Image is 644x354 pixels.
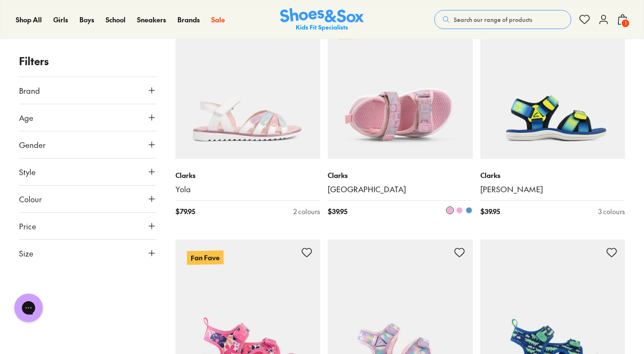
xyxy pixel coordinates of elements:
[328,170,473,180] p: Clarks
[19,112,33,123] span: Age
[16,15,42,24] span: Shop All
[176,170,321,180] p: Clarks
[53,15,68,25] a: Girls
[10,290,48,325] iframe: Gorgias live chat messenger
[186,250,223,265] p: Fan Fave
[280,8,364,31] a: Shoes & Sox
[19,193,42,205] span: Colour
[328,14,473,159] a: Fan Fave
[480,170,625,180] p: Clarks
[328,206,347,216] span: $ 39.95
[19,240,156,266] button: Size
[79,15,94,25] a: Boys
[19,158,156,185] button: Style
[176,184,321,195] a: Yola
[19,247,33,259] span: Size
[598,206,625,216] div: 3 colours
[19,77,156,104] button: Brand
[106,15,126,24] span: School
[137,15,166,24] span: Sneakers
[19,220,36,232] span: Price
[19,131,156,158] button: Gender
[280,8,364,31] img: SNS_Logo_Responsive.svg
[137,15,166,25] a: Sneakers
[53,15,68,24] span: Girls
[480,206,500,216] span: $ 39.95
[19,186,156,212] button: Colour
[621,19,630,28] span: 1
[328,184,473,195] a: [GEOGRAPHIC_DATA]
[211,15,225,24] span: Sale
[19,104,156,131] button: Age
[19,166,36,177] span: Style
[480,184,625,195] a: [PERSON_NAME]
[617,9,628,30] button: 1
[19,53,156,69] p: Filters
[454,15,532,24] span: Search our range of products
[177,15,200,25] a: Brands
[106,15,126,25] a: School
[177,15,200,24] span: Brands
[19,85,40,96] span: Brand
[19,139,46,150] span: Gender
[293,206,320,216] div: 2 colours
[434,10,571,29] button: Search our range of products
[79,15,94,24] span: Boys
[176,206,195,216] span: $ 79.95
[19,213,156,239] button: Price
[211,15,225,25] a: Sale
[16,15,42,25] a: Shop All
